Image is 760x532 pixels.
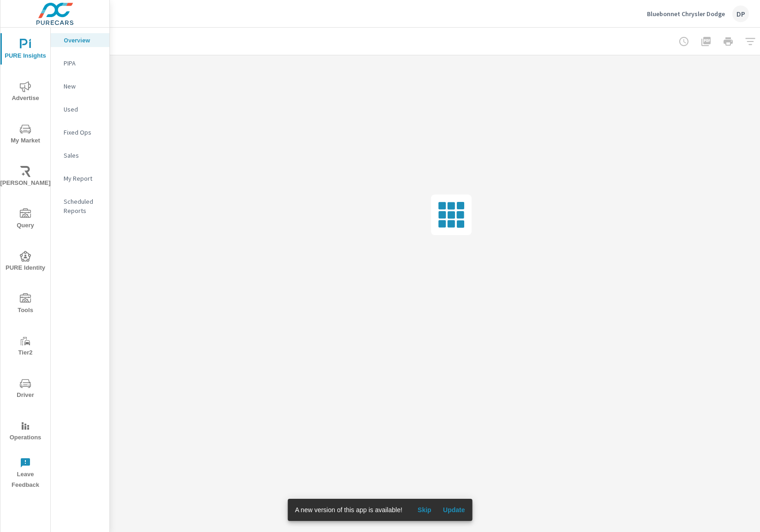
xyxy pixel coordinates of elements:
[410,502,439,517] button: Skip
[3,81,48,104] span: Advertise
[3,251,48,273] span: PURE Identity
[64,128,102,137] p: Fixed Ops
[64,174,102,183] p: My Report
[3,166,48,189] span: [PERSON_NAME]
[51,56,109,70] div: PIPA
[295,506,402,514] span: A new version of this app is available!
[3,39,48,61] span: PURE Insights
[64,82,102,91] p: New
[3,336,48,358] span: Tier2
[3,457,48,491] span: Leave Feedback
[0,28,50,494] div: nav menu
[51,125,109,139] div: Fixed Ops
[64,59,102,68] p: PIPA
[51,102,109,116] div: Used
[3,420,48,443] span: Operations
[64,105,102,114] p: Used
[51,195,109,218] div: Scheduled Reports
[64,151,102,160] p: Sales
[439,502,469,517] button: Update
[3,293,48,316] span: Tools
[64,35,102,45] p: Overview
[64,197,102,215] p: Scheduled Reports
[3,124,48,146] span: My Market
[647,10,725,18] p: Bluebonnet Chrysler Dodge
[51,33,109,47] div: Overview
[3,378,48,401] span: Driver
[413,506,436,514] span: Skip
[732,6,749,22] div: DP
[51,148,109,162] div: Sales
[3,208,48,231] span: Query
[51,171,109,185] div: My Report
[51,79,109,93] div: New
[443,506,465,514] span: Update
